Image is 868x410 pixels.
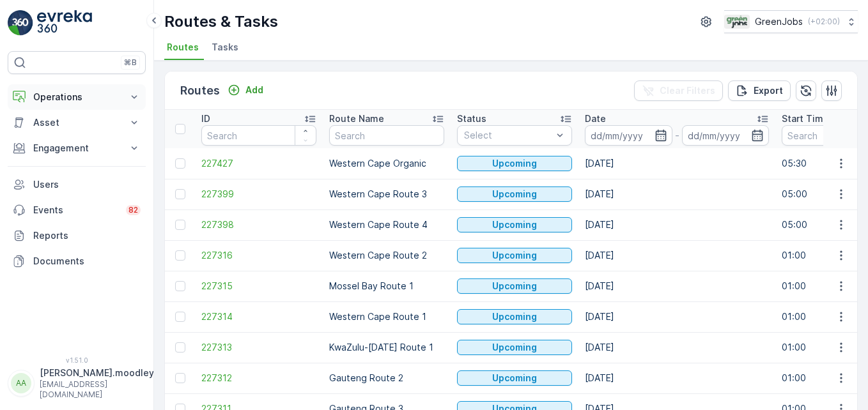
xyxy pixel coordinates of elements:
p: Select [464,129,552,142]
div: Toggle Row Selected [175,342,185,353]
td: [DATE] [578,148,775,179]
p: Clear Filters [660,84,715,97]
button: Upcoming [457,217,572,232]
td: [DATE] [578,209,775,240]
p: ID [201,112,210,125]
p: Route Name [329,112,384,125]
button: Add [222,82,268,98]
td: [DATE] [578,363,775,393]
p: Routes & Tasks [164,11,278,32]
td: [DATE] [578,301,775,332]
button: AA[PERSON_NAME].moodley[EMAIL_ADDRESS][DOMAIN_NAME] [8,367,146,400]
img: logo_light-DOdMpM7g.png [37,10,92,36]
span: Tasks [212,41,238,54]
p: GreenJobs [755,15,803,28]
td: [DATE] [578,179,775,209]
p: [EMAIL_ADDRESS][DOMAIN_NAME] [40,379,154,400]
p: - [675,128,679,143]
td: [DATE] [578,271,775,301]
button: Upcoming [457,156,572,171]
span: Routes [167,41,199,54]
div: Toggle Row Selected [175,189,185,199]
a: 227399 [201,188,316,201]
p: Gauteng Route 2 [329,372,444,384]
p: Upcoming [492,280,537,292]
button: Upcoming [457,340,572,355]
button: Upcoming [457,186,572,202]
a: 227316 [201,249,316,262]
div: Toggle Row Selected [175,250,185,261]
a: 227313 [201,341,316,354]
img: Green_Jobs_Logo.png [724,15,750,29]
p: Mossel Bay Route 1 [329,280,444,292]
p: Engagement [33,142,120,155]
p: ⌘B [124,57,137,68]
p: Start Time [782,112,829,125]
p: Reports [33,229,141,242]
button: Export [728,80,791,101]
p: Western Cape Route 3 [329,188,444,201]
p: Routes [180,82,220,100]
p: Western Cape Route 2 [329,249,444,262]
td: [DATE] [578,240,775,271]
td: [DATE] [578,332,775,363]
a: 227312 [201,372,316,384]
p: Events [33,204,118,216]
p: Operations [33,91,120,103]
button: GreenJobs(+02:00) [724,10,858,33]
button: Upcoming [457,248,572,263]
input: dd/mm/yyyy [682,125,770,146]
input: Search [329,125,444,146]
p: Export [754,84,783,97]
a: Documents [8,248,146,274]
div: Toggle Row Selected [175,373,185,383]
a: 227315 [201,280,316,292]
div: AA [11,373,31,393]
p: KwaZulu-[DATE] Route 1 [329,341,444,354]
button: Upcoming [457,370,572,386]
p: Date [585,112,606,125]
p: ( +02:00 ) [808,17,840,27]
button: Asset [8,110,146,135]
span: v 1.51.0 [8,356,146,364]
p: Add [245,84,263,96]
a: 227398 [201,218,316,231]
div: Toggle Row Selected [175,158,185,169]
a: 227314 [201,310,316,323]
p: Upcoming [492,341,537,354]
span: 227427 [201,157,316,170]
button: Upcoming [457,278,572,294]
input: Search [201,125,316,146]
p: Upcoming [492,157,537,170]
p: [PERSON_NAME].moodley [40,367,154,379]
p: Upcoming [492,310,537,323]
div: Toggle Row Selected [175,281,185,291]
p: Status [457,112,486,125]
input: dd/mm/yyyy [585,125,672,146]
p: Western Cape Route 1 [329,310,444,323]
p: Western Cape Route 4 [329,218,444,231]
p: Upcoming [492,218,537,231]
div: Toggle Row Selected [175,220,185,230]
p: Western Cape Organic [329,157,444,170]
p: Users [33,178,141,191]
div: Toggle Row Selected [175,312,185,322]
a: Reports [8,223,146,248]
button: Engagement [8,135,146,161]
button: Upcoming [457,309,572,324]
button: Operations [8,84,146,110]
p: 82 [128,205,138,215]
p: Upcoming [492,249,537,262]
a: Events82 [8,197,146,223]
p: Upcoming [492,188,537,201]
a: Users [8,172,146,197]
button: Clear Filters [634,80,723,101]
p: Asset [33,116,120,129]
